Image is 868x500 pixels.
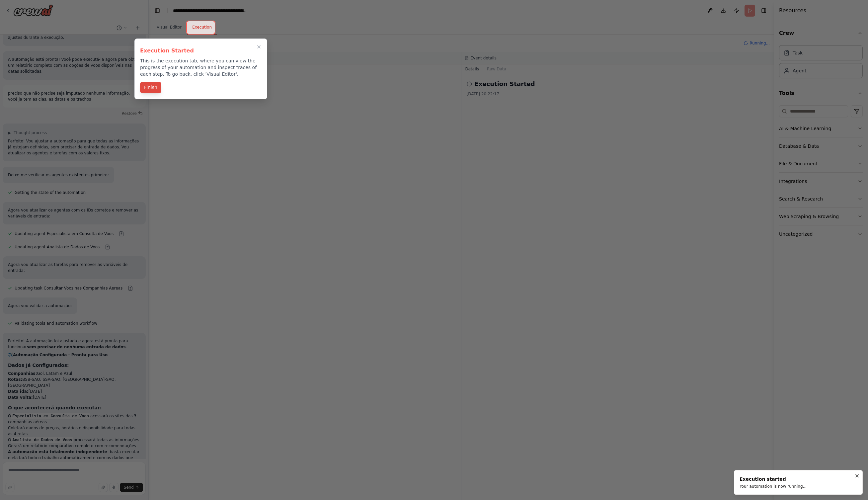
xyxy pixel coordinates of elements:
button: Hide left sidebar [153,6,162,15]
button: Finish [140,82,161,93]
div: Execution started [740,476,807,482]
div: Your automation is now running... [740,484,807,489]
button: Close walkthrough [255,43,263,51]
h3: Execution Started [140,47,262,55]
p: This is the execution tab, where you can view the progress of your automation and inspect traces ... [140,57,262,77]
